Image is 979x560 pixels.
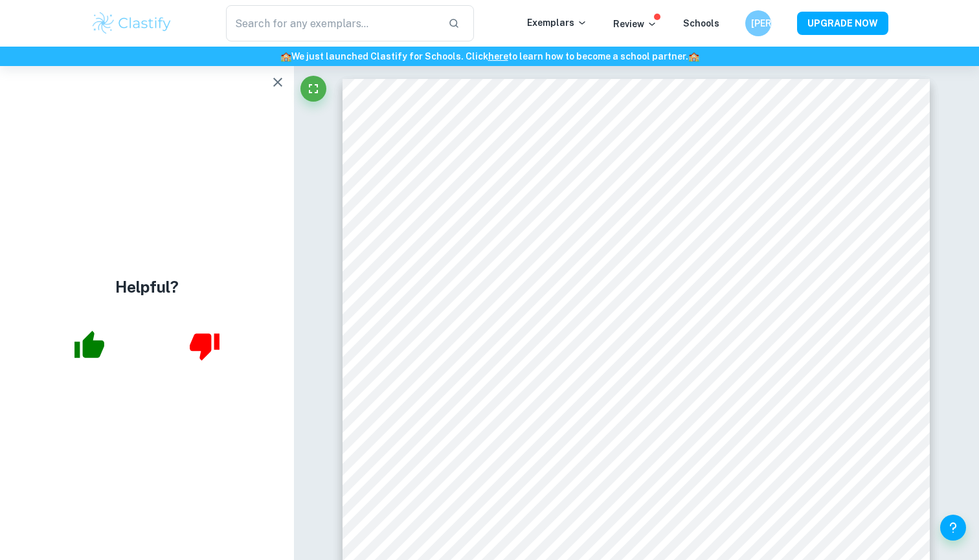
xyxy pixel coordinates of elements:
button: Fullscreen [300,76,326,102]
button: Help and Feedback [940,515,966,541]
button: [PERSON_NAME] [745,10,771,36]
p: Review [613,17,657,31]
a: Schools [683,18,719,28]
p: Exemplars [527,16,587,30]
span: 🏫 [688,51,699,62]
h6: [PERSON_NAME] [751,16,766,30]
h4: Helpful? [115,275,179,298]
h6: We just launched Clastify for Schools. Click to learn how to become a school partner. [3,49,976,63]
a: here [488,51,508,62]
button: UPGRADE NOW [797,12,888,35]
span: 🏫 [280,51,291,62]
img: Clastify logo [91,10,173,36]
input: Search for any exemplars... [226,5,438,41]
